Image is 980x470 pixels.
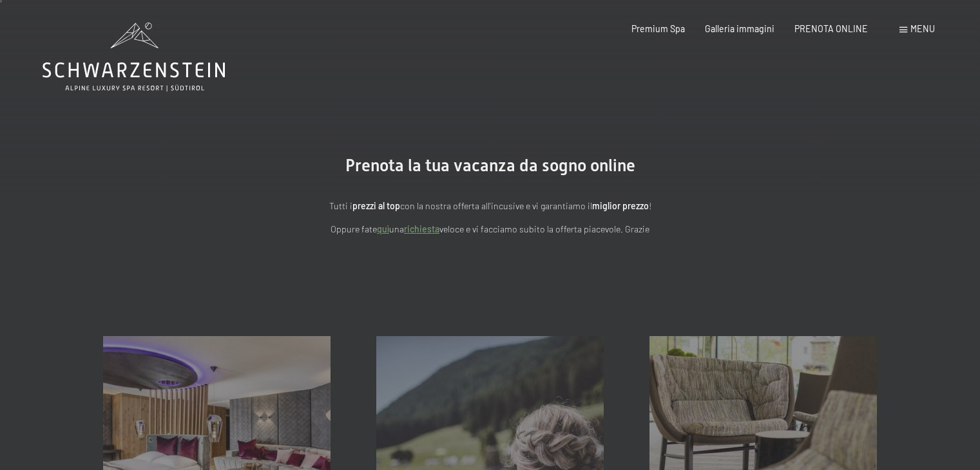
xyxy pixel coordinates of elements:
[910,23,935,34] span: Menu
[631,23,685,34] a: Premium Spa
[207,199,774,214] p: Tutti i con la nostra offerta all'incusive e vi garantiamo il !
[345,156,635,175] span: Prenota la tua vacanza da sogno online
[207,222,774,237] p: Oppure fate una veloce e vi facciamo subito la offerta piacevole. Grazie
[794,23,868,34] a: PRENOTA ONLINE
[404,223,439,234] a: richiesta
[592,200,649,211] strong: miglior prezzo
[705,23,774,34] a: Galleria immagini
[377,223,389,234] a: quì
[352,200,400,211] strong: prezzi al top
